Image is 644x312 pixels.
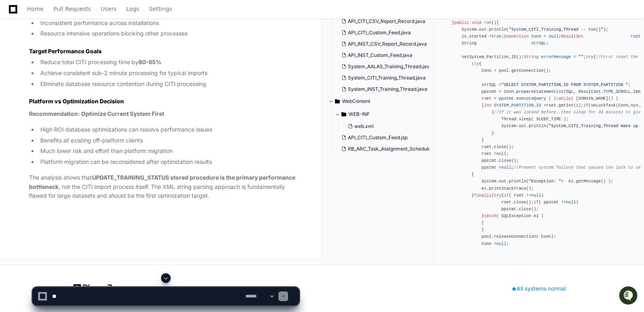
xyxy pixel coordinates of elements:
[8,88,54,94] div: Past conversations
[80,126,98,132] span: Pylon
[534,200,539,205] span: if
[29,174,295,190] strong: UPDATE_TRAINING_STATUS stored procedure is the primary performance bottleneck
[494,103,541,108] span: SYSTEM_PARTITION_ID
[67,108,70,115] span: •
[544,34,546,39] span: =
[338,27,429,38] button: API_CITI_Custom_Feed.java
[529,179,561,184] span: "Exception: "
[126,6,139,11] span: Logs
[338,143,429,155] button: RB_ARC_Task_Assignment_Scheduled.jsp
[29,98,124,105] strong: Platform vs Optimization Decision
[491,34,502,39] span: true
[38,80,299,89] li: Eliminate database resource contention during CITI processing
[561,34,583,39] span: ResultSet
[348,63,432,70] span: System_AALAS_Training_Thread.java
[125,86,147,96] button: See all
[454,20,469,25] span: public
[38,125,299,134] li: High ROI database optimizations can resolve performance issues
[38,19,299,28] li: Inconsistent performance across installations
[338,84,429,95] button: System_INST_Training_Thread.java
[8,8,24,24] img: PlayerZero
[335,96,340,106] svg: Directory
[101,6,117,11] span: Users
[494,193,501,198] span: try
[53,6,91,11] span: Pull Requests
[342,98,370,105] span: WebContent
[509,27,603,32] span: "System_CITI_Training_Thread -- run()"
[38,69,299,78] li: Achieve consistent sub-2 minute processing for typical imports
[137,63,147,72] button: Start new chat
[631,34,641,39] span: rset
[354,123,374,130] span: web.xml
[484,214,496,218] span: catch
[8,60,23,75] img: 1756235613930-3d25f9e4-fa56-45dd-b3ad-e072dfbd1548
[474,193,491,198] span: finally
[573,54,576,59] span: =
[348,18,425,25] span: API_CITI_CSV_Report_Record.java
[8,101,21,113] img: Animesh Koratana
[502,165,512,170] span: null
[335,108,434,121] button: WEB-INF
[549,34,559,39] span: null
[472,61,479,66] span: try
[38,157,299,167] li: Platform migration can be reconsidered after optimization results
[566,200,576,205] span: null
[348,134,408,141] span: API_CITI_Custom_Feed.jsp
[502,82,628,87] span: "SELECT SYSTEM_PARTITION_ID FROM SYSTEM_PARTITION "
[27,6,44,11] span: Home
[576,103,578,108] span: 1
[16,109,23,115] img: 1756235613930-3d25f9e4-fa56-45dd-b3ad-e072dfbd1548
[524,54,539,59] span: String
[583,103,588,108] span: if
[149,6,172,11] span: Settings
[558,96,571,101] span: while
[579,54,583,59] span: ""
[338,16,429,27] button: API_CITI_CSV_Report_Record.java
[338,72,429,84] button: System_CITI_Training_Thread.java
[338,38,429,50] button: API_INST_CSV_Report_Record.java
[36,68,126,75] div: We're offline, but we'll be back soon!
[25,108,65,115] span: [PERSON_NAME]
[29,110,164,117] strong: Recommendation: Optimize Current System First
[29,173,299,201] p: The analysis shows that , not the CITI import process itself. The XML string parsing approach is ...
[57,126,98,132] a: Powered byPylon
[338,50,429,61] button: API_INST_Custom_Feed.java
[348,146,441,152] span: RB_ARC_Task_Assignment_Scheduled.jsp
[348,41,427,47] span: API_INST_CSV_Report_Record.java
[17,60,31,75] img: 7525507653686_35a1cc9e00a5807c6d71_72.png
[531,34,542,39] span: Conn
[138,59,161,65] strong: 80-85%
[328,95,428,108] button: WebContent
[484,103,491,108] span: int
[38,147,299,156] li: Much lower risk and effort than platform migration
[8,32,147,45] div: Welcome
[338,61,429,72] button: System_AALAS_Training_Thread.java
[348,75,426,81] span: System_CITI_Training_Thread.java
[348,29,411,36] span: API_CITI_Custom_Feed.java
[504,193,509,198] span: if
[38,29,299,38] li: Resource intensive operations blocking other processes
[544,103,546,108] span: =
[348,52,412,59] span: API_INST_Custom_Feed.java
[348,86,427,92] span: System_INST_Training_Thread.java
[496,241,506,246] span: null
[71,108,88,115] span: [DATE]
[491,20,496,25] span: ()
[496,151,506,156] span: null
[586,54,593,59] span: try
[349,111,370,117] span: WEB-INF
[484,20,491,25] span: run
[618,285,640,307] iframe: Open customer support
[338,132,429,143] button: API_CITI_Custom_Feed.jsp
[531,193,542,198] span: null
[29,48,102,54] strong: Target Performance Goals
[38,136,299,145] li: Benefits all existing off-platform clients
[341,109,346,119] svg: Directory
[345,121,429,132] button: web.xml
[541,54,571,59] span: errorMessage
[36,60,132,68] div: Start new chat
[504,34,529,39] span: Connection
[472,20,482,25] span: void
[38,58,299,67] li: Reduce total CITI processing time by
